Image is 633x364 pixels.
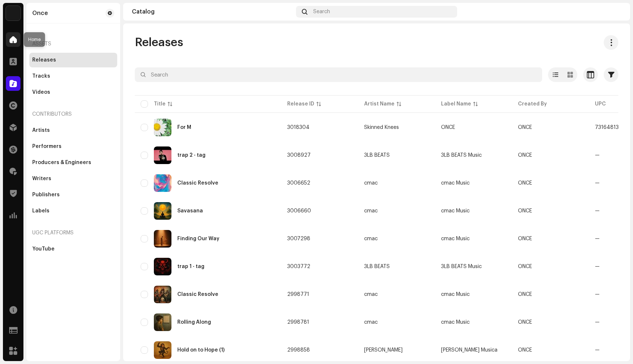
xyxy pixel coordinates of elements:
[177,181,218,186] div: Classic Resolve
[441,292,470,297] span: cmac Music
[364,292,429,297] span: cmac
[287,320,309,325] span: 2998781
[32,73,50,79] div: Tracks
[441,181,470,186] span: cmac Music
[154,258,171,275] img: 8a006346-539a-473a-9414-b398c1f59a3e
[287,181,310,186] span: 3006652
[287,125,310,130] span: 3018304
[154,119,171,136] img: 23de93a3-701e-4830-9723-a98e6902a676
[132,9,293,15] div: Catalog
[518,153,532,158] span: ONCE
[29,155,117,170] re-m-nav-item: Producers & Engineers
[177,125,191,130] div: For M
[441,208,470,213] span: cmac Music
[32,89,50,95] div: Videos
[32,208,49,214] div: Labels
[287,208,311,213] span: 3006660
[32,144,62,149] div: Performers
[29,53,117,67] re-m-nav-item: Releases
[595,181,600,186] span: —
[154,174,171,192] img: 27fa7131-2e2b-4321-84c2-924b78873404
[595,208,600,213] span: —
[364,292,378,297] div: cmac
[518,264,532,269] span: ONCE
[29,105,117,123] re-a-nav-header: Contributors
[154,146,171,164] img: 7b65a116-3a55-42e6-8621-a14df06de972
[29,69,117,83] re-m-nav-item: Tracks
[154,313,171,331] img: 050de50d-7e19-4f45-b811-9e5d8abad418
[441,320,470,325] span: cmac Music
[135,67,542,82] input: Search
[177,292,218,297] div: Classic Resolve
[595,320,600,325] span: —
[287,236,310,241] span: 3007298
[29,35,117,53] re-a-nav-header: Assets
[364,153,429,158] span: 3LB BEATS
[441,125,455,130] span: ONCE
[29,204,117,218] re-m-nav-item: Labels
[29,85,117,100] re-m-nav-item: Videos
[177,236,219,241] div: Finding Our Way
[518,236,532,241] span: ONCE
[364,181,378,186] div: cmac
[287,100,314,108] div: Release ID
[364,320,429,325] span: cmac
[364,181,429,186] span: cmac
[177,320,211,325] div: Rolling Along
[32,176,51,182] div: Writers
[518,348,532,353] span: ONCE
[29,171,117,186] re-m-nav-item: Writers
[154,202,171,220] img: 433e39d8-c0da-4160-9e34-3a039782c77f
[595,153,600,158] span: —
[364,320,378,325] div: cmac
[135,35,183,50] span: Releases
[518,320,532,325] span: ONCE
[287,292,309,297] span: 2998771
[364,153,390,158] div: 3LB BEATS
[154,341,171,359] img: 5aa1d741-cbeb-48b2-a4d8-caee72446e82
[364,348,403,353] div: [PERSON_NAME]
[364,264,429,269] span: 3LB BEATS
[364,100,395,108] div: Artist Name
[32,127,50,133] div: Artists
[518,208,532,213] span: ONCE
[595,264,600,269] span: —
[29,242,117,256] re-m-nav-item: YouTube
[364,125,399,130] div: Skinned Knees
[441,348,497,353] span: Jim Handy Musica
[177,153,206,158] div: trap 2 - tag
[364,348,429,353] span: Jim Handy
[364,125,429,130] span: Skinned Knees
[518,181,532,186] span: ONCE
[177,348,225,353] div: Hold on to Hope (1)
[154,230,171,248] img: 7e5e359f-e752-4629-aa45-b68829c9e93d
[595,348,600,353] span: —
[154,286,171,303] img: 35e84556-49b6-4daa-aec3-85724889d48b
[595,236,600,241] span: —
[441,100,471,108] div: Label Name
[518,292,532,297] span: ONCE
[364,208,378,213] div: cmac
[364,236,378,241] div: cmac
[32,57,56,63] div: Releases
[32,246,55,252] div: YouTube
[32,160,91,166] div: Producers & Engineers
[287,153,311,158] span: 3008927
[177,208,203,213] div: Savasana
[364,208,429,213] span: cmac
[177,264,204,269] div: trap 1 - tag
[29,139,117,154] re-m-nav-item: Performers
[441,236,470,241] span: cmac Music
[29,224,117,242] re-a-nav-header: UGC Platforms
[287,264,310,269] span: 3003772
[441,264,482,269] span: 3LB BEATS Music
[154,100,166,108] div: Title
[595,292,600,297] span: —
[364,264,390,269] div: 3LB BEATS
[610,6,621,18] img: 47cee0b4-327a-46a5-a73e-5de2c09caa83
[364,236,429,241] span: cmac
[518,125,532,130] span: ONCE
[287,348,310,353] span: 2998858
